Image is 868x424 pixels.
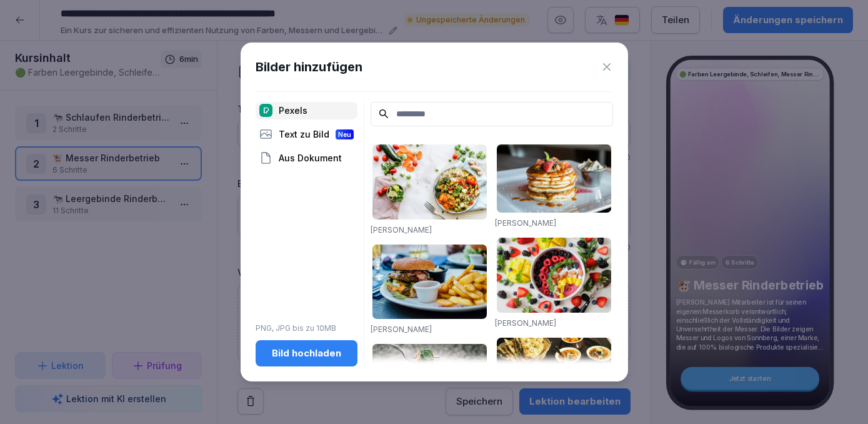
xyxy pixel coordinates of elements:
[497,144,611,213] img: pexels-photo-376464.jpeg
[259,104,272,117] img: pexels.png
[495,318,556,328] a: [PERSON_NAME]
[497,238,611,313] img: pexels-photo-1099680.jpeg
[256,323,357,334] p: PNG, JPG bis zu 10MB
[336,129,354,139] div: Neu
[372,344,487,419] img: pexels-photo-1279330.jpeg
[371,225,432,235] a: [PERSON_NAME]
[495,218,556,228] a: [PERSON_NAME]
[256,58,362,76] h1: Bilder hinzufügen
[371,325,432,334] a: [PERSON_NAME]
[372,245,487,320] img: pexels-photo-70497.jpeg
[497,338,611,400] img: pexels-photo-958545.jpeg
[256,102,357,119] div: Pexels
[256,126,357,143] div: Text zu Bild
[256,340,357,366] button: Bild hochladen
[256,149,357,167] div: Aus Dokument
[372,144,487,220] img: pexels-photo-1640777.jpeg
[266,346,347,360] div: Bild hochladen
